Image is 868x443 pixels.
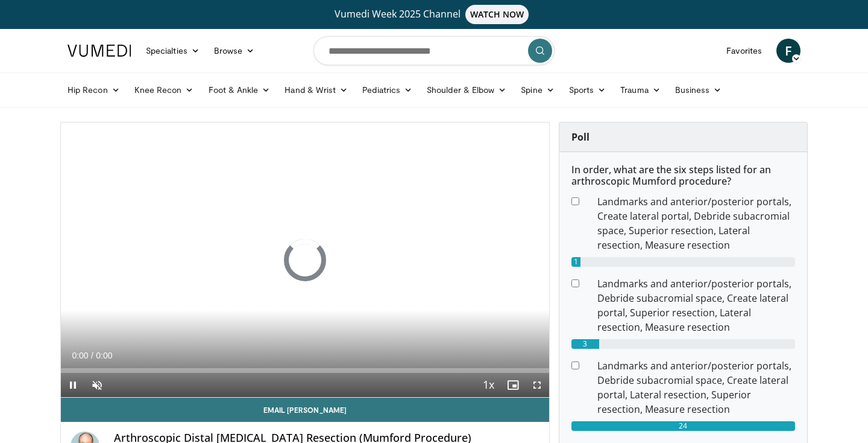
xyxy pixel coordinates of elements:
a: Sports [562,78,614,102]
a: Hip Recon [60,78,127,102]
a: Spine [514,78,561,102]
a: Browse [207,39,262,63]
a: Knee Recon [127,78,201,102]
a: Business [668,78,729,102]
span: 0:00 [72,351,88,360]
a: F [776,39,800,63]
a: Pediatrics [355,78,420,102]
strong: Poll [571,130,590,144]
button: Playback Rate [477,373,501,397]
button: Unmute [85,373,109,397]
dd: Landmarks and anterior/posterior portals, Create lateral portal, Debride subacromial space, Super... [588,194,804,252]
button: Fullscreen [525,373,549,397]
a: Favorites [719,39,769,63]
span: WATCH NOW [465,5,529,24]
div: 1 [571,257,580,267]
a: Shoulder & Elbow [420,78,514,102]
a: Specialties [139,39,207,63]
video-js: Video Player [61,123,549,398]
input: Search topics, interventions [313,36,555,65]
a: Hand & Wrist [277,78,355,102]
h6: In order, what are the six steps listed for an arthroscopic Mumford procedure? [571,164,795,187]
a: Email [PERSON_NAME] [61,398,549,422]
a: Foot & Ankle [201,78,278,102]
button: Pause [61,373,85,397]
span: / [91,351,93,360]
div: 3 [571,339,599,349]
button: Enable picture-in-picture mode [501,373,525,397]
a: Vumedi Week 2025 ChannelWATCH NOW [69,5,799,24]
dd: Landmarks and anterior/posterior portals, Debride subacromial space, Create lateral portal, Later... [588,359,804,416]
img: VuMedi Logo [68,45,131,57]
div: 24 [571,421,795,431]
span: 0:00 [96,351,112,360]
div: Progress Bar [61,368,549,373]
a: Trauma [613,78,668,102]
dd: Landmarks and anterior/posterior portals, Debride subacromial space, Create lateral portal, Super... [588,276,804,334]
